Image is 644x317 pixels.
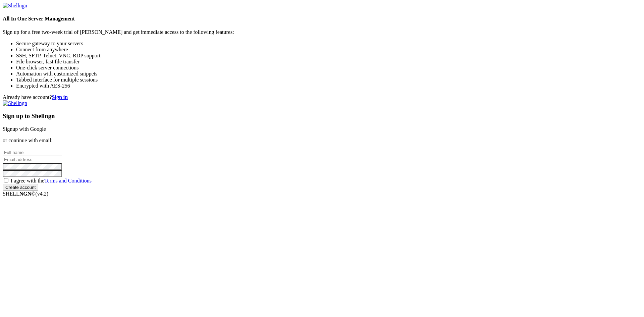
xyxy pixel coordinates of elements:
img: Shellngn [3,100,27,106]
a: Terms and Conditions [44,178,92,183]
li: One-click server connections [16,65,641,71]
a: Signup with Google [3,126,46,132]
li: SSH, SFTP, Telnet, VNC, RDP support [16,53,641,59]
h4: All In One Server Management [3,16,641,22]
h3: Sign up to Shellngn [3,112,641,120]
p: or continue with email: [3,138,641,144]
li: Tabbed interface for multiple sessions [16,77,641,83]
input: I agree with theTerms and Conditions [4,178,8,182]
span: 4.2.0 [36,191,49,197]
span: SHELL © [3,191,48,197]
b: NGN [19,191,32,197]
input: Full name [3,149,62,156]
p: Sign up for a free two-week trial of [PERSON_NAME] and get immediate access to the following feat... [3,29,641,35]
img: Shellngn [3,3,27,9]
li: Encrypted with AES-256 [16,83,641,89]
input: Email address [3,156,62,163]
input: Create account [3,184,38,191]
li: Secure gateway to your servers [16,41,641,47]
li: File browser, fast file transfer [16,59,641,65]
span: I agree with the [11,178,92,183]
li: Automation with customized snippets [16,71,641,77]
a: Sign in [52,94,68,100]
li: Connect from anywhere [16,47,641,53]
div: Already have account? [3,94,641,100]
